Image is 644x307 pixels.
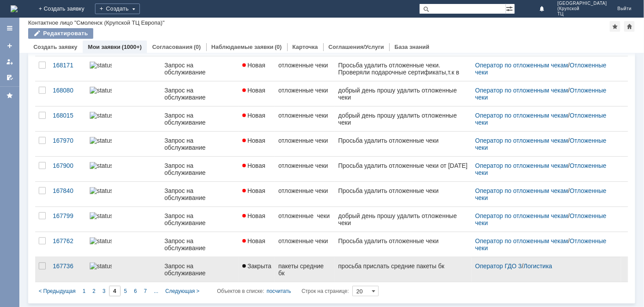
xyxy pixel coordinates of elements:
[90,263,112,270] img: statusbar-100 (1).png
[11,5,18,12] img: logo
[239,81,275,106] a: Новая
[278,137,331,144] div: отложенные чеки
[557,11,607,17] span: ТЦ
[275,157,335,181] a: отложенные чеки
[161,157,239,181] a: Запрос на обслуживание
[475,263,618,270] div: /
[83,288,86,294] span: 1
[86,182,161,207] a: statusbar-0 (1).png
[239,132,275,156] a: Новая
[3,55,17,69] a: Мои заявки
[3,70,17,85] a: Мои согласования
[154,288,158,294] span: ...
[165,162,235,176] div: Запрос на обслуживание
[11,5,18,12] a: Перейти на домашнюю страницу
[3,39,17,53] a: Создать заявку
[49,107,86,131] a: 168015
[86,107,161,131] a: statusbar-0 (1).png
[53,137,83,144] div: 167970
[122,44,142,50] div: (1000+)
[212,44,274,50] a: Наблюдаемые заявки
[475,62,568,69] a: Оператор по отложенным чекам
[86,81,161,106] a: statusbar-0 (1).png
[239,257,275,282] a: Закрыта
[49,207,86,232] a: 167799
[165,212,235,226] div: Запрос на обслуживание
[610,21,620,32] div: Добавить в избранное
[475,62,618,76] div: /
[278,112,331,119] div: отложенные чеки
[53,237,83,244] div: 167762
[475,212,608,226] a: Отложенные чеки
[86,157,161,181] a: statusbar-0 (1).png
[395,44,429,50] a: База знаний
[475,87,608,101] a: Отложенные чеки
[275,182,335,207] a: отложенные чеки
[161,56,239,81] a: Запрос на обслуживание
[53,87,83,94] div: 168080
[275,81,335,106] a: отложенные чеки
[275,132,335,156] a: отложенные чеки
[475,237,568,244] a: Оператор по отложенным чекам
[242,87,266,94] span: Новая
[90,62,112,69] img: statusbar-0 (1).png
[90,137,112,144] img: statusbar-0 (1).png
[475,237,608,252] a: Отложенные чеки
[475,137,618,151] div: /
[475,112,568,119] a: Оператор по отложенным чекам
[475,112,618,126] div: /
[165,187,235,201] div: Запрос на обслуживание
[557,6,607,11] span: (Крупской
[86,232,161,257] a: statusbar-0 (1).png
[53,112,83,119] div: 168015
[242,162,266,169] span: Новая
[49,56,86,81] a: 168171
[90,187,112,194] img: statusbar-0 (1).png
[278,87,331,94] div: отложенные чеки
[239,56,275,81] a: Новая
[278,187,331,194] div: отложенные чеки
[33,44,77,50] a: Создать заявку
[475,212,568,219] a: Оператор по отложенным чекам
[275,207,335,232] a: отложенные чеки
[239,107,275,131] a: Новая
[161,232,239,257] a: Запрос на обслуживание
[275,232,335,257] a: отложенные чеки
[475,187,568,194] a: Оператор по отложенным чекам
[165,137,235,151] div: Запрос на обслуживание
[90,87,112,94] img: statusbar-0 (1).png
[217,288,264,294] span: Объектов в списке:
[88,44,121,50] a: Мои заявки
[39,288,76,294] span: < Предыдущая
[278,62,331,69] div: отложенные чеки
[161,81,239,106] a: Запрос на обслуживание
[278,162,331,169] div: отложенные чеки
[329,44,384,50] a: Соглашения/Услуги
[267,286,291,296] div: посчитать
[242,112,266,119] span: Новая
[86,56,161,81] a: statusbar-0 (1).png
[242,62,266,69] span: Новая
[475,212,618,226] div: /
[49,232,86,257] a: 167762
[165,263,235,277] div: Запрос на обслуживание
[161,182,239,207] a: Запрос на обслуживание
[475,162,608,176] a: Отложенные чеки
[278,212,331,219] div: отложенные чеки
[165,87,235,101] div: Запрос на обслуживание
[275,44,282,50] div: (0)
[278,237,331,244] div: отложенные чеки
[144,288,147,294] span: 7
[475,112,608,126] a: Отложенные чеки
[475,263,522,270] a: Оператор ГДО 3
[161,107,239,131] a: Запрос на обслуживание
[124,288,127,294] span: 5
[86,257,161,282] a: statusbar-100 (1).png
[53,187,83,194] div: 167840
[152,44,193,50] a: Согласования
[102,288,106,294] span: 3
[239,182,275,207] a: Новая
[557,1,607,6] span: [GEOGRAPHIC_DATA]
[165,112,235,126] div: Запрос на обслуживание
[275,56,335,81] a: отложенные чеки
